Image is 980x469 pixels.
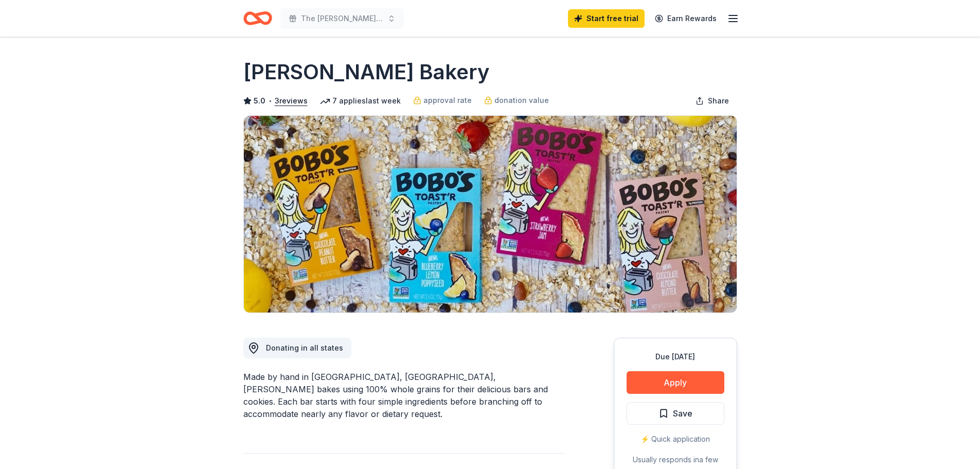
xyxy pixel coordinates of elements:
div: 7 applies last week [320,95,401,107]
span: • [268,97,272,105]
a: Earn Rewards [649,9,723,28]
h1: [PERSON_NAME] Bakery [243,58,490,86]
span: Donating in all states [266,343,343,352]
span: Share [708,95,729,107]
div: Made by hand in [GEOGRAPHIC_DATA], [GEOGRAPHIC_DATA], [PERSON_NAME] bakes using 100% whole grains... [243,371,564,420]
span: Save [673,407,692,420]
button: 3reviews [275,95,308,107]
button: Share [687,91,737,111]
div: ⚡️ Quick application [627,433,724,445]
span: approval rate [423,94,472,107]
span: donation value [494,94,549,107]
img: Image for Bobo's Bakery [244,116,737,312]
a: donation value [484,94,549,107]
span: The [PERSON_NAME] Walk, Roll & Fun Run [301,12,383,25]
div: Due [DATE] [627,351,724,363]
button: Save [627,402,724,425]
a: Home [243,6,272,30]
button: The [PERSON_NAME] Walk, Roll & Fun Run [280,8,404,29]
a: Start free trial [568,9,645,28]
button: Apply [627,371,724,394]
a: approval rate [413,94,472,107]
span: 5.0 [254,95,265,107]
